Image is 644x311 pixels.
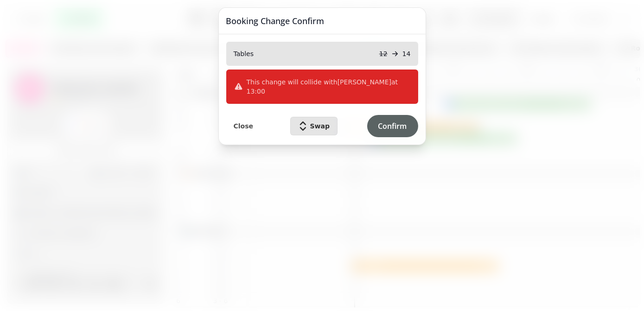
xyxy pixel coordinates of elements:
span: Close [234,123,254,129]
button: Close [226,120,261,132]
p: 14 [402,49,411,58]
span: Swap [310,123,330,129]
p: 12 [379,49,388,58]
button: Confirm [367,115,418,137]
span: Confirm [378,122,407,130]
h3: Booking Change Confirm [226,15,418,26]
p: Tables [234,49,254,58]
button: Swap [290,117,338,135]
p: This change will collide with [PERSON_NAME] at 13:00 [247,77,410,96]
